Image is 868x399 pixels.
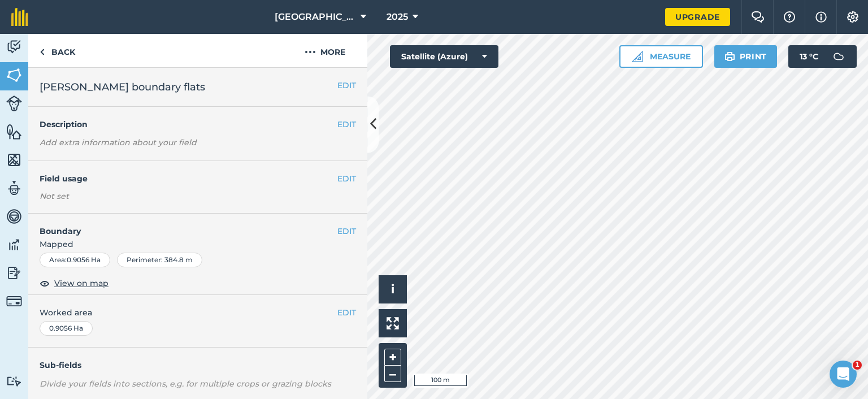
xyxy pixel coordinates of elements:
span: View on map [54,277,108,289]
button: EDIT [337,118,356,131]
img: A cog icon [846,11,860,23]
span: i [391,282,394,296]
img: svg+xml;base64,PD94bWwgdmVyc2lvbj0iMS4wIiBlbmNvZGluZz0idXRmLTgiPz4KPCEtLSBHZW5lcmF0b3I6IEFkb2JlIE... [6,180,22,197]
iframe: Intercom live chat [830,361,857,388]
div: Area : 0.9056 Ha [40,253,110,267]
img: svg+xml;base64,PD94bWwgdmVyc2lvbj0iMS4wIiBlbmNvZGluZz0idXRmLTgiPz4KPCEtLSBHZW5lcmF0b3I6IEFkb2JlIE... [827,45,850,68]
img: A question mark icon [783,11,796,23]
a: Back [28,34,86,67]
img: svg+xml;base64,PD94bWwgdmVyc2lvbj0iMS4wIiBlbmNvZGluZz0idXRmLTgiPz4KPCEtLSBHZW5lcmF0b3I6IEFkb2JlIE... [6,376,22,387]
img: svg+xml;base64,PHN2ZyB4bWxucz0iaHR0cDovL3d3dy53My5vcmcvMjAwMC9zdmciIHdpZHRoPSI5IiBoZWlnaHQ9IjI0Ii... [40,45,45,59]
button: EDIT [337,225,356,237]
img: svg+xml;base64,PD94bWwgdmVyc2lvbj0iMS4wIiBlbmNvZGluZz0idXRmLTgiPz4KPCEtLSBHZW5lcmF0b3I6IEFkb2JlIE... [6,208,22,225]
span: [GEOGRAPHIC_DATA] [275,10,356,24]
img: svg+xml;base64,PHN2ZyB4bWxucz0iaHR0cDovL3d3dy53My5vcmcvMjAwMC9zdmciIHdpZHRoPSI1NiIgaGVpZ2h0PSI2MC... [6,151,22,168]
a: Upgrade [665,8,730,26]
img: svg+xml;base64,PHN2ZyB4bWxucz0iaHR0cDovL3d3dy53My5vcmcvMjAwMC9zdmciIHdpZHRoPSIxNyIgaGVpZ2h0PSIxNy... [815,10,827,24]
img: Ruler icon [632,51,643,62]
span: [PERSON_NAME] boundary flats [40,79,205,95]
button: EDIT [337,306,356,319]
em: Divide your fields into sections, e.g. for multiple crops or grazing blocks [40,379,331,389]
img: svg+xml;base64,PHN2ZyB4bWxucz0iaHR0cDovL3d3dy53My5vcmcvMjAwMC9zdmciIHdpZHRoPSI1NiIgaGVpZ2h0PSI2MC... [6,123,22,140]
img: svg+xml;base64,PD94bWwgdmVyc2lvbj0iMS4wIiBlbmNvZGluZz0idXRmLTgiPz4KPCEtLSBHZW5lcmF0b3I6IEFkb2JlIE... [6,264,22,281]
button: Satellite (Azure) [390,45,498,68]
button: EDIT [337,79,356,92]
button: i [379,275,407,303]
span: Mapped [28,238,367,250]
img: svg+xml;base64,PD94bWwgdmVyc2lvbj0iMS4wIiBlbmNvZGluZz0idXRmLTgiPz4KPCEtLSBHZW5lcmF0b3I6IEFkb2JlIE... [6,293,22,309]
button: 13 °C [788,45,857,68]
img: svg+xml;base64,PD94bWwgdmVyc2lvbj0iMS4wIiBlbmNvZGluZz0idXRmLTgiPz4KPCEtLSBHZW5lcmF0b3I6IEFkb2JlIE... [6,236,22,253]
button: View on map [40,276,108,290]
button: Measure [619,45,703,68]
img: Two speech bubbles overlapping with the left bubble in the forefront [751,11,765,23]
span: 13 ° C [800,45,818,68]
button: – [384,366,401,382]
span: 1 [853,361,862,370]
h4: Boundary [28,214,337,237]
em: Add extra information about your field [40,137,197,148]
span: 2025 [387,10,408,24]
img: fieldmargin Logo [11,8,28,26]
h4: Description [40,118,356,131]
div: Perimeter : 384.8 m [117,253,202,267]
button: EDIT [337,172,356,185]
button: Print [714,45,778,68]
img: Four arrows, one pointing top left, one top right, one bottom right and the last bottom left [387,317,399,329]
img: svg+xml;base64,PD94bWwgdmVyc2lvbj0iMS4wIiBlbmNvZGluZz0idXRmLTgiPz4KPCEtLSBHZW5lcmF0b3I6IEFkb2JlIE... [6,96,22,111]
img: svg+xml;base64,PD94bWwgdmVyc2lvbj0iMS4wIiBlbmNvZGluZz0idXRmLTgiPz4KPCEtLSBHZW5lcmF0b3I6IEFkb2JlIE... [6,38,22,55]
h4: Sub-fields [28,359,367,371]
span: Worked area [40,306,356,319]
button: More [283,34,367,67]
h4: Field usage [40,172,337,185]
img: svg+xml;base64,PHN2ZyB4bWxucz0iaHR0cDovL3d3dy53My5vcmcvMjAwMC9zdmciIHdpZHRoPSIxOCIgaGVpZ2h0PSIyNC... [40,276,50,290]
div: 0.9056 Ha [40,321,93,336]
button: + [384,349,401,366]
img: svg+xml;base64,PHN2ZyB4bWxucz0iaHR0cDovL3d3dy53My5vcmcvMjAwMC9zdmciIHdpZHRoPSIyMCIgaGVpZ2h0PSIyNC... [305,45,316,59]
img: svg+xml;base64,PHN2ZyB4bWxucz0iaHR0cDovL3d3dy53My5vcmcvMjAwMC9zdmciIHdpZHRoPSI1NiIgaGVpZ2h0PSI2MC... [6,67,22,84]
div: Not set [40,190,356,202]
img: svg+xml;base64,PHN2ZyB4bWxucz0iaHR0cDovL3d3dy53My5vcmcvMjAwMC9zdmciIHdpZHRoPSIxOSIgaGVpZ2h0PSIyNC... [724,50,735,63]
